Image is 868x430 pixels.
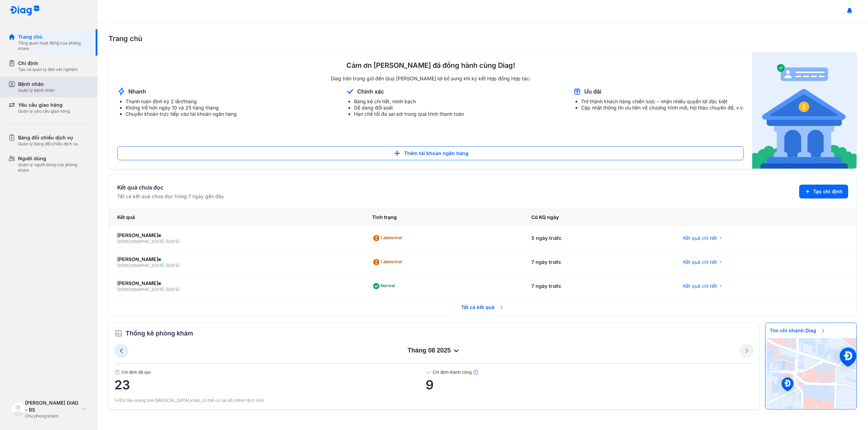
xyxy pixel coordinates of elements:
[114,329,123,338] img: order.5a6da16c.svg
[573,87,581,96] img: account-announcement
[166,287,179,292] span: [DATE]
[372,257,405,268] div: 1 abnormal
[128,347,740,355] div: tháng 08 2025
[18,141,78,147] div: Quản lý bảng đối chiếu dịch vụ
[473,370,479,375] img: info.7e716105.svg
[799,185,848,198] button: Tạo chỉ định
[18,33,89,40] div: Trang chủ
[114,370,426,375] span: Chỉ định đã tạo
[25,399,79,413] div: [PERSON_NAME] DIAG - BS
[114,397,754,404] div: (*)Dữ liệu mang tính [MEDICAL_DATA] khảo, có thể có sai số chênh lệch nhỏ.
[10,6,40,16] img: logo
[114,378,426,392] span: 23
[117,183,224,192] div: Kết quả chưa đọc
[523,274,675,298] div: 7 ngày trước
[813,188,843,195] span: Tạo chỉ định
[581,98,744,105] li: Trở thành khách hàng chiến lược – nhận nhiều quyền lợi đặc biệt
[18,102,70,108] div: Yêu cầu giao hàng
[752,52,857,169] img: account-announcement
[117,193,224,200] div: Tất cả kết quả chưa đọc trong 7 ngày gần đây
[126,111,237,117] li: Chuyển khoản trực tiếp vào tài khoản ngân hàng
[581,105,744,111] li: Cập nhật thông tin ưu tiên về chương trình mới, hội thảo chuyên đề, v.v.
[354,98,464,105] li: Bảng kê chi tiết, minh bạch
[126,328,193,338] span: Thống kê phòng khám
[372,281,398,292] div: Normal
[457,300,508,315] span: Tất cả kết quả
[18,88,55,93] div: Quản lý bệnh nhân
[126,105,237,111] li: Không trễ hơn ngày 10 và 25 hàng tháng
[18,134,78,141] div: Bảng đối chiếu dịch vụ
[164,239,166,244] span: -
[18,81,55,88] div: Bệnh nhân
[25,413,79,419] div: Chủ phòng khám
[584,88,601,95] div: Ưu đãi
[117,280,355,287] div: [PERSON_NAME]
[18,155,89,162] div: Người dùng
[117,256,355,263] div: [PERSON_NAME]
[117,232,355,239] div: [PERSON_NAME]
[108,33,857,44] div: Trang chủ
[117,146,744,160] button: Thêm tài khoản ngân hàng
[117,287,164,292] span: [DEMOGRAPHIC_DATA]
[683,283,717,290] span: Kết quả chi tiết
[523,250,675,274] div: 7 ngày trước
[18,108,70,114] div: Quản lý yêu cầu giao hàng
[117,75,744,82] div: Diag trân trọng gửi đến Quý [PERSON_NAME] lợi bổ sung khi ký kết Hợp đồng Hợp tác:
[523,208,675,226] div: Có KQ ngày
[117,239,164,244] span: [DEMOGRAPHIC_DATA]
[164,263,166,268] span: -
[426,378,754,392] span: 9
[683,235,717,242] span: Kết quả chi tiết
[164,287,166,292] span: -
[18,67,78,72] div: Tạo và quản lý đơn xét nghiệm
[18,40,89,51] div: Tổng quan hoạt động của phòng khám
[683,259,717,266] span: Kết quả chi tiết
[357,88,384,95] div: Chính xác
[117,87,126,96] img: account-announcement
[18,60,78,67] div: Chỉ định
[18,162,89,173] div: Quản lý người dùng của phòng khám
[346,87,354,96] img: account-announcement
[126,98,237,105] li: Thanh toán định kỳ 2 lần/tháng
[426,370,754,375] span: Chỉ định thành công
[11,402,25,416] img: logo
[765,323,830,338] span: Tìm chi nhánh Diag
[364,208,523,226] div: Tình trạng
[117,61,744,70] div: Cảm ơn [PERSON_NAME] đã đồng hành cùng Diag!
[166,263,179,268] span: [DATE]
[117,263,164,268] span: [DEMOGRAPHIC_DATA]
[426,370,431,375] img: checked-green.01cc79e0.svg
[109,208,364,226] div: Kết quả
[372,233,405,244] div: 1 abnormal
[166,239,179,244] span: [DATE]
[523,226,675,250] div: 5 ngày trước
[354,111,464,117] li: Hạn chế tối đa sai sót trong quá trình thanh toán
[354,105,464,111] li: Dễ dàng đối soát
[128,88,146,95] div: Nhanh
[114,370,120,375] img: document.50c4cfd0.svg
